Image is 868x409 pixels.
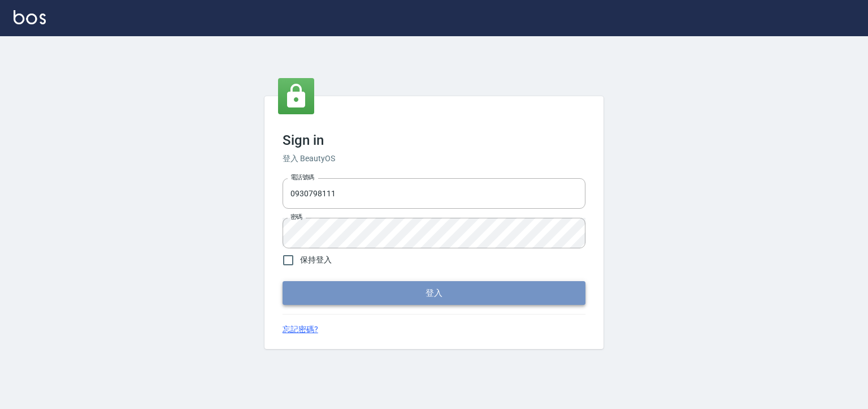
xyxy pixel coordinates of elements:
[14,10,46,24] img: Logo
[283,324,318,335] a: 忘記密碼?
[290,213,302,221] label: 密碼
[300,254,332,266] span: 保持登入
[283,281,585,305] button: 登入
[283,153,585,165] h6: 登入 BeautyOS
[283,132,585,148] h3: Sign in
[290,173,314,182] label: 電話號碼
